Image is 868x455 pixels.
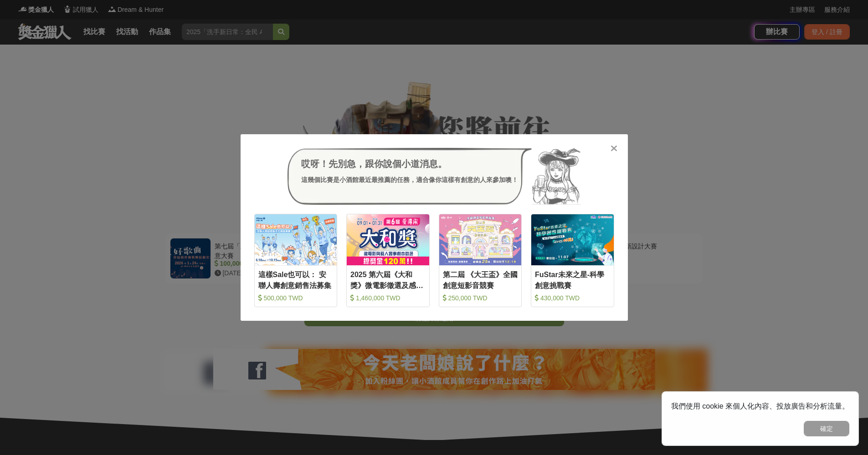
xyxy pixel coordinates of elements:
[301,157,518,171] div: 哎呀！先別急，跟你說個小道消息。
[671,402,849,410] span: 我們使用 cookie 來個人化內容、投放廣告和分析流量。
[443,269,518,290] div: 第二屆 《大王盃》全國創意短影音競賽
[531,214,614,265] img: Cover Image
[439,214,522,307] a: Cover Image第二屆 《大王盃》全國創意短影音競賽 250,000 TWD
[254,214,338,307] a: Cover Image這樣Sale也可以： 安聯人壽創意銷售法募集 500,000 TWD
[258,293,334,303] div: 500,000 TWD
[301,175,518,185] div: 這幾個比賽是小酒館最近最推薦的任務，適合像你這樣有創意的人來參加噢！
[347,214,429,265] img: Cover Image
[804,421,849,436] button: 確定
[443,293,518,303] div: 250,000 TWD
[258,269,334,290] div: 這樣Sale也可以： 安聯人壽創意銷售法募集
[532,148,581,205] img: Avatar
[255,214,337,265] img: Cover Image
[439,214,522,265] img: Cover Image
[346,214,430,307] a: Cover Image2025 第六屆《大和獎》微電影徵選及感人實事分享 1,460,000 TWD
[531,214,614,307] a: Cover ImageFuStar未來之星-科學創意挑戰賽 430,000 TWD
[535,269,610,290] div: FuStar未來之星-科學創意挑戰賽
[350,293,426,303] div: 1,460,000 TWD
[535,293,610,303] div: 430,000 TWD
[350,269,426,290] div: 2025 第六屆《大和獎》微電影徵選及感人實事分享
